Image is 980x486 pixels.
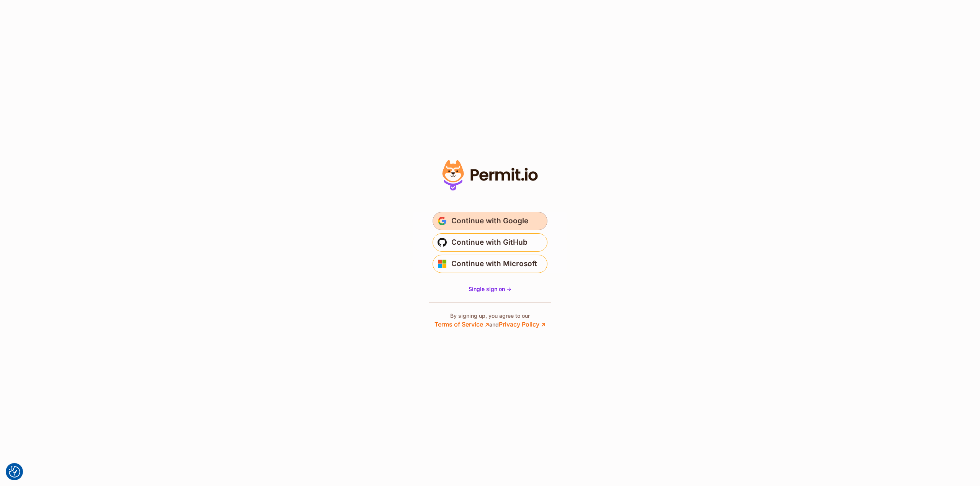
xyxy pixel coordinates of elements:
[499,320,546,328] a: Privacy Policy ↗
[433,212,547,230] button: Continue with Google
[9,466,20,478] img: Revisit consent button
[433,255,547,273] button: Continue with Microsoft
[9,466,20,478] button: Consent Preferences
[433,233,547,252] button: Continue with GitHub
[451,215,528,227] span: Continue with Google
[434,320,489,328] a: Terms of Service ↗
[434,312,546,329] p: By signing up, you agree to our and
[451,236,528,249] span: Continue with GitHub
[451,258,537,270] span: Continue with Microsoft
[469,285,511,293] a: Single sign on ->
[469,286,511,292] span: Single sign on ->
